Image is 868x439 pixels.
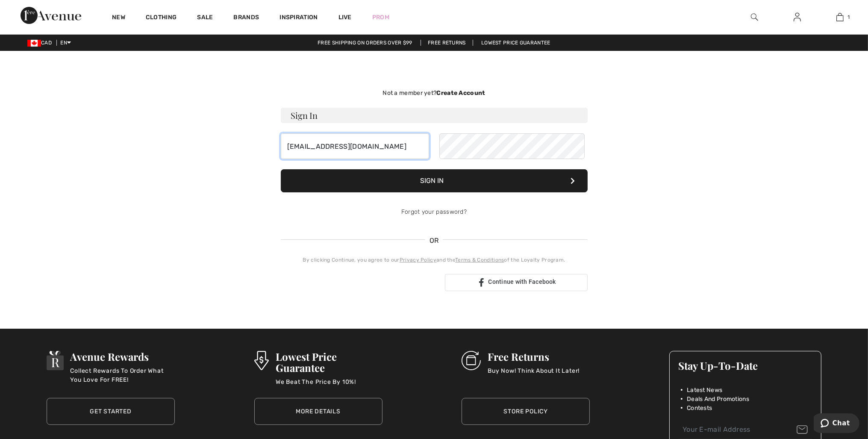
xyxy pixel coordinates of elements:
[27,40,55,46] span: CAD
[436,89,485,97] strong: Create Account
[819,12,861,22] a: 1
[848,13,850,21] span: 1
[281,88,588,97] div: Not a member yet?
[678,360,812,371] h3: Stay Up-To-Date
[234,14,259,23] a: Brands
[687,395,749,404] span: Deals And Promotions
[425,236,443,246] span: OR
[836,12,844,22] img: My Bag
[277,273,442,292] iframe: Sign in with Google Button
[71,351,175,362] h3: Avenue Rewards
[372,13,389,22] a: Prom
[401,208,467,215] a: Forgot your password?
[71,366,175,383] p: Collect Rewards To Order What You Love For FREE!
[445,274,588,291] a: Continue with Facebook
[281,256,588,264] div: By clicking Continue, you agree to our and the of the Loyalty Program.
[814,413,859,435] iframe: Opens a widget where you can chat to one of our agents
[687,404,712,412] span: Contests
[197,14,213,23] a: Sale
[787,12,808,23] a: Sign In
[794,12,801,22] img: My Info
[276,351,383,373] h3: Lowest Price Guarantee
[281,169,588,192] button: Sign In
[488,351,580,362] h3: Free Returns
[27,40,41,47] img: Canadian Dollar
[421,40,473,46] a: Free Returns
[276,377,383,395] p: We Beat The Price By 10%!
[400,257,436,263] a: Privacy Policy
[474,40,557,46] a: Lowest Price Guarantee
[281,133,429,159] input: E-mail
[254,351,269,370] img: Lowest Price Guarantee
[455,257,504,263] a: Terms & Conditions
[338,13,352,22] a: Live
[112,14,125,23] a: New
[311,40,419,46] a: Free shipping on orders over $99
[47,351,64,370] img: Avenue Rewards
[488,366,580,383] p: Buy Now! Think About It Later!
[281,273,438,292] div: Sign in with Google. Opens in new tab
[462,351,481,370] img: Free Returns
[21,7,81,24] img: 1ère Avenue
[462,398,590,425] a: Store Policy
[254,398,383,425] a: More Details
[281,108,588,123] h3: Sign In
[687,386,722,395] span: Latest News
[47,398,175,425] a: Get Started
[146,14,177,23] a: Clothing
[280,14,318,23] span: Inspiration
[60,40,71,46] span: EN
[488,278,556,285] span: Continue with Facebook
[751,12,758,22] img: search the website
